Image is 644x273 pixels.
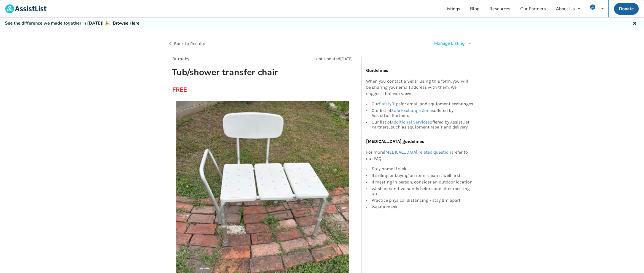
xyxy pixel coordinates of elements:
[372,107,474,119] div: Our list of offered by AssistList Partners
[515,0,551,17] a: Our Partners
[372,179,474,185] div: If meeting in person, consider an outdoor location
[379,101,401,106] a: Safety Tips
[372,166,474,172] div: Stay home if sick
[384,149,454,155] a: [MEDICAL_DATA] related questions
[372,101,474,107] div: Our for email and equipment exchanges
[113,20,139,26] a: Browse Here
[614,3,639,15] a: Donate
[484,0,515,17] a: Resources
[372,185,474,197] div: Wash or sanitize hands before and after meeting up
[172,56,189,61] span: Burnaby
[174,41,205,46] span: Back to Results
[366,139,424,144] b: [MEDICAL_DATA] guidelines
[366,78,474,97] p: When you contact a Seller using this form, you will be sharing your email address with them. We s...
[465,0,484,17] a: Blog
[434,40,465,47] div: Manage Listing
[439,0,465,17] a: Listings
[314,56,340,61] span: Last Updated
[5,20,139,26] h5: See the difference we made together in [DATE]! 🎉
[366,149,474,162] p: For more refer to our FAQ
[172,86,175,94] div: FREE
[340,56,353,61] span: [DATE]
[372,119,474,130] div: Our list of offered by AssistList Partners, such as equipment repair and delivery
[391,108,434,113] a: Safe Exchange Zones
[590,4,595,10] img: user icon
[372,204,474,209] div: Wear a mask
[5,4,47,13] img: assistlist-logo
[556,7,575,11] div: About Us
[372,172,474,179] div: If selling or buying an item, clean it well first
[366,68,388,73] b: Guidelines
[167,67,298,78] h1: Tub/shower transfer chair
[391,119,430,125] a: Additional Services
[372,197,474,204] div: Practice physical distancing - stay 2m apart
